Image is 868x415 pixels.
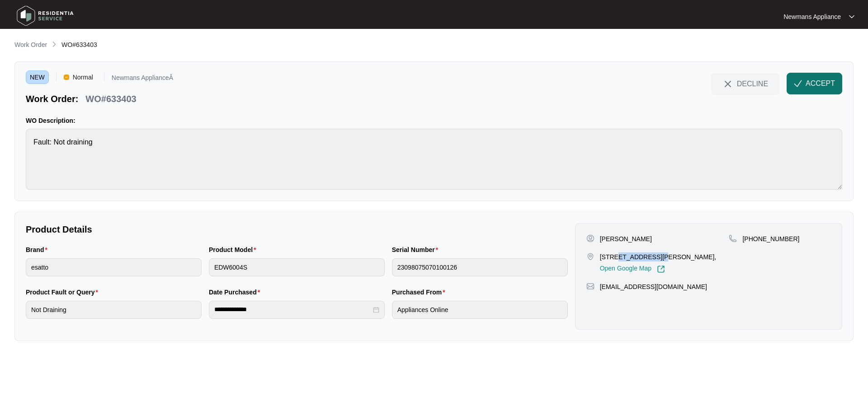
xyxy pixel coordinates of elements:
span: DECLINE [737,79,768,89]
span: WO#633403 [61,41,97,48]
input: Purchased From [392,301,568,319]
p: WO Description: [26,116,842,125]
img: map-pin [586,252,594,261]
p: [PHONE_NUMBER] [742,234,799,243]
p: [EMAIL_ADDRESS][DOMAIN_NAME] [600,282,707,291]
label: Product Fault or Query [26,288,102,297]
textarea: Fault: Not draining [26,129,842,190]
img: Link-External [657,265,665,273]
img: close-Icon [722,79,733,89]
img: user-pin [586,234,594,242]
p: Newmans Appliance [783,12,841,21]
input: Date Purchased [214,305,371,314]
label: Serial Number [392,245,442,254]
img: chevron-right [51,41,58,48]
a: Open Google Map [600,265,665,273]
img: Vercel Logo [64,75,69,80]
span: ACCEPT [806,78,835,89]
img: residentia service logo [14,2,77,29]
p: [STREET_ADDRESS][PERSON_NAME], [600,252,717,261]
img: map-pin [586,282,594,290]
input: Product Fault or Query [26,301,202,319]
button: check-IconACCEPT [787,73,842,94]
img: check-Icon [794,79,802,88]
span: NEW [26,70,49,84]
p: Newmans ApplianceÂ [112,75,173,84]
img: dropdown arrow [849,14,854,19]
a: Work Order [13,40,49,50]
span: Normal [69,70,97,84]
p: Work Order: [26,93,78,105]
img: map-pin [729,234,737,242]
input: Serial Number [392,258,568,276]
p: Product Details [26,223,568,236]
label: Brand [26,245,51,254]
input: Product Model [209,258,385,276]
label: Purchased From [392,288,449,297]
p: Work Order [14,40,47,49]
label: Product Model [209,245,260,254]
button: close-IconDECLINE [711,73,779,94]
p: WO#633403 [85,93,136,105]
label: Date Purchased [209,288,264,297]
p: [PERSON_NAME] [600,234,652,243]
input: Brand [26,258,202,276]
